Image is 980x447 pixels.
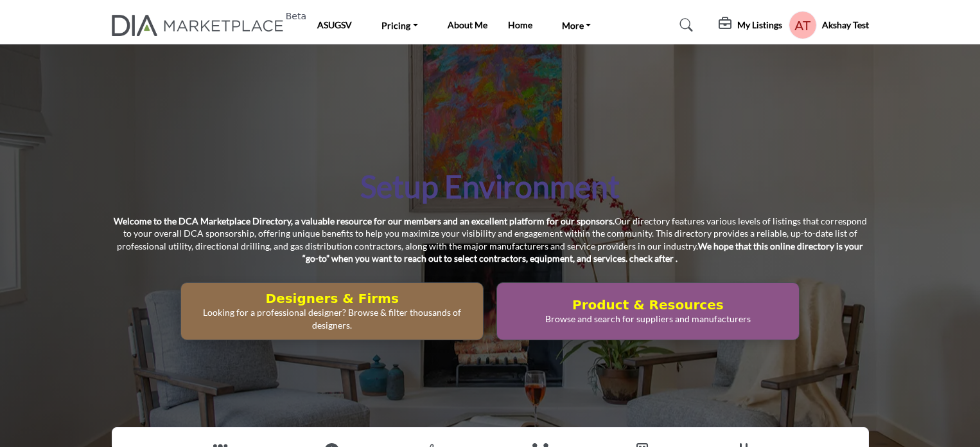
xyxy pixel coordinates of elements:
a: Search [667,15,701,35]
a: Home [508,19,532,30]
a: About Me [448,19,487,30]
p: Browse and search for suppliers and manufacturers [501,313,795,325]
img: Site Logo [112,15,291,36]
button: Show hide supplier dropdown [789,11,817,39]
div: My Listings [719,17,782,33]
button: Product & Resources Browse and search for suppliers and manufacturers [496,282,800,340]
p: Our directory features various levels of listings that correspond to your overall DCA sponsorship... [112,215,869,265]
h6: Beta [286,11,306,22]
button: Designers & Firms Looking for a professional designer? Browse & filter thousands of designers. [180,282,484,340]
h2: Product & Resources [501,297,795,313]
a: More [553,16,600,34]
h1: Setup Environment [360,167,620,206]
strong: Welcome to the DCA Marketplace Directory, a valuable resource for our members and an excellent pl... [114,215,615,226]
a: Pricing [372,16,427,34]
a: Beta [112,15,291,36]
p: Looking for a professional designer? Browse & filter thousands of designers. [185,306,479,331]
h5: Akshay Test [822,19,869,32]
a: ASUGSV [317,19,352,30]
h2: Designers & Firms [185,291,479,306]
h5: My Listings [737,19,782,31]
